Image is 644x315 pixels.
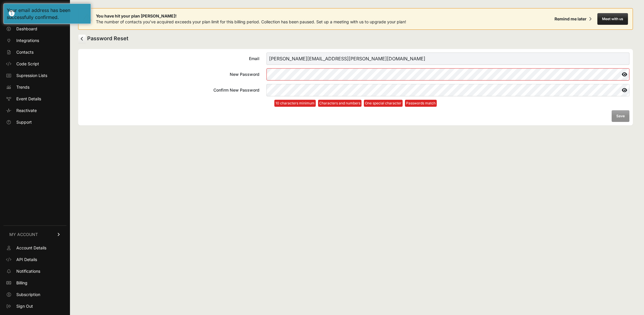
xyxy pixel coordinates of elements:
[7,7,88,21] div: Your email address has been successfully confirmed.
[552,14,594,24] button: Remind me later
[3,302,66,311] a: Sign Out
[16,49,34,55] span: Contacts
[3,225,66,243] a: MY ACCOUNT
[3,71,66,80] a: Supression Lists
[597,13,628,25] button: Meet with us
[405,100,437,107] li: Passwords match
[16,245,46,251] span: Account Details
[3,94,66,104] a: Event Details
[96,19,406,24] span: The number of contacts you've acquired exceeds your plan limit for this billing period. Collectio...
[16,61,39,67] span: Code Script
[318,100,362,107] li: Characters and numbers
[3,267,66,276] a: Notifications
[266,68,629,80] input: New Password
[82,56,259,62] div: Email
[16,280,27,286] span: Billing
[16,108,37,113] span: Reactivate
[16,303,33,309] span: Sign Out
[3,278,66,288] a: Billing
[364,100,403,107] li: One special character
[3,83,66,92] a: Trends
[96,13,406,19] span: You have hit your plan [PERSON_NAME]!
[266,52,629,65] input: Email
[3,106,66,115] a: Reactivate
[266,84,629,96] input: Confirm New Password
[16,96,41,102] span: Event Details
[16,268,40,274] span: Notifications
[3,59,66,69] a: Code Script
[16,292,40,297] span: Subscription
[78,34,633,43] h2: Password Reset
[274,100,316,107] li: 10 characters minimum
[3,243,66,253] a: Account Details
[16,38,39,43] span: Integrations
[16,257,37,262] span: API Details
[3,48,66,57] a: Contacts
[3,24,66,34] a: Dashboard
[82,87,259,93] div: Confirm New Password
[3,290,66,299] a: Subscription
[3,118,66,127] a: Support
[9,232,38,237] span: MY ACCOUNT
[16,73,47,78] span: Supression Lists
[16,84,29,90] span: Trends
[3,36,66,45] a: Integrations
[554,16,587,22] div: Remind me later
[82,71,259,77] div: New Password
[16,26,37,32] span: Dashboard
[16,119,32,125] span: Support
[3,255,66,264] a: API Details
